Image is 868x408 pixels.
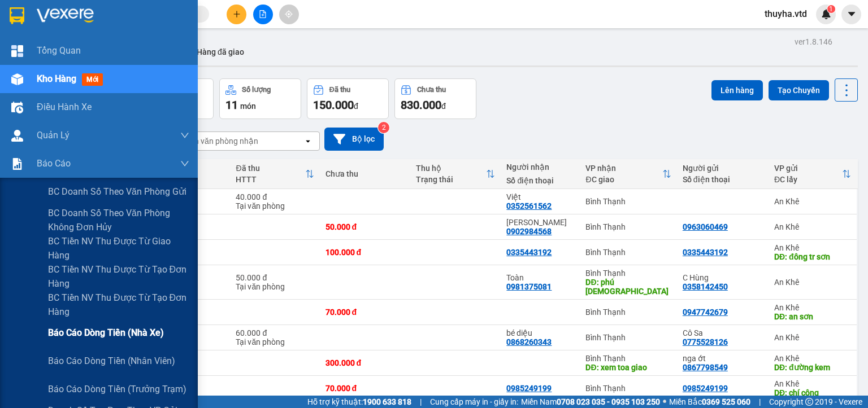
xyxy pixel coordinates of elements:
div: Thu hộ [416,164,486,173]
img: warehouse-icon [11,130,23,142]
span: BC Tiền NV thu được từ giao hàng [48,234,189,262]
div: ver 1.8.146 [795,36,832,48]
div: An Khê [774,354,851,363]
span: Quản Lý [37,128,70,142]
div: DĐ: đường kem [774,363,851,372]
div: Chưa thu [325,169,405,178]
span: Kho hàng [37,73,76,84]
span: Báo cáo dòng tiền (trưởng trạm) [48,382,186,396]
span: caret-down [847,9,857,19]
span: | [420,396,422,408]
span: Miền Bắc [669,396,750,408]
span: Tổng Quan [37,43,81,58]
sup: 2 [378,122,389,133]
button: caret-down [841,5,861,24]
span: Báo cáo dòng tiền (nhà xe) [48,326,164,340]
span: BC Tiền NV thu được từ tạo đơn hàng [48,291,189,319]
span: plus [233,10,241,18]
div: Bình Thạnh [585,308,671,317]
img: warehouse-icon [11,73,23,85]
button: Đã thu150.000đ [307,78,389,119]
span: 830.000 [401,98,441,112]
span: 11 [225,98,238,112]
button: plus [227,5,246,24]
div: 0963060469 [683,222,728,231]
span: file-add [259,10,267,18]
div: DĐ: an sơn [774,312,851,321]
div: Cô Sa [683,328,763,337]
img: dashboard-icon [11,45,23,57]
div: 70.000 đ [325,308,405,317]
span: BC Doanh số theo Văn Phòng không đơn hủy [48,206,189,234]
div: DĐ: chí công [774,388,851,397]
div: 50.000 đ [236,273,314,282]
div: Bình Thạnh [585,248,671,257]
div: 50.000 đ [325,222,405,231]
div: Tại văn phòng [236,282,314,291]
span: Báo cáo [37,156,71,170]
div: 0985249199 [683,384,728,393]
div: 100.000 đ [325,248,405,257]
div: Người gửi [683,164,763,173]
img: warehouse-icon [11,102,23,113]
button: file-add [253,5,273,24]
button: Tạo Chuyến [769,80,829,100]
span: | [759,396,761,408]
img: solution-icon [11,158,23,170]
div: 0335443192 [683,248,728,257]
div: 60.000 đ [236,328,314,337]
span: Miền Nam [521,396,660,408]
span: Cung cấp máy in - giấy in: [430,396,518,408]
div: An Khê [774,303,851,312]
div: 0775528126 [683,337,728,346]
span: Điều hành xe [37,100,92,114]
button: aim [279,5,299,24]
th: Toggle SortBy [769,159,857,189]
span: Hỗ trợ kỹ thuật: [307,396,411,408]
span: down [180,159,189,168]
span: món [240,102,256,111]
div: Bình Thạnh [585,197,671,206]
div: ĐC giao [585,175,662,184]
button: Hàng đã giao [188,38,253,65]
div: DĐ: xem toa giao [585,363,671,372]
div: 0868260343 [506,337,552,346]
span: thuyha.vtd [756,7,816,21]
div: 0335443192 [506,248,552,257]
span: ⚪️ [663,400,666,404]
div: An Khê [774,278,851,287]
img: icon-new-feature [821,9,831,19]
svg: open [303,137,313,146]
div: Người nhận [506,163,574,172]
button: Lên hàng [711,80,763,100]
th: Toggle SortBy [410,159,501,189]
span: BC Tiền NV thu được từ tạo đơn hàng [48,262,189,291]
div: 0902984568 [506,227,552,236]
span: aim [285,10,293,18]
strong: 0708 023 035 - 0935 103 250 [557,397,660,406]
div: Toàn [506,273,574,282]
div: 0358142450 [683,282,728,291]
div: bé diệu [506,328,574,337]
div: Số lượng [242,86,271,94]
div: An Khê [774,197,851,206]
span: BC Doanh số theo Văn Phòng gửi [48,185,186,199]
div: Bình Thạnh [585,333,671,342]
button: Chưa thu830.000đ [394,78,476,119]
div: Trạng thái [416,175,486,184]
th: Toggle SortBy [580,159,676,189]
span: mới [82,73,103,86]
div: 40.000 đ [236,192,314,201]
div: Bình Thạnh [585,384,671,393]
div: DĐ: đông tr sơn [774,252,851,261]
div: An Khê [774,379,851,388]
th: Toggle SortBy [230,159,319,189]
div: An Khê [774,243,851,252]
div: 0867798549 [683,363,728,372]
div: 0981375081 [506,282,552,291]
div: Chưa thu [417,86,446,94]
div: Việt [506,192,574,201]
div: 0947742679 [683,308,728,317]
span: down [180,131,189,140]
span: 1 [829,5,833,13]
